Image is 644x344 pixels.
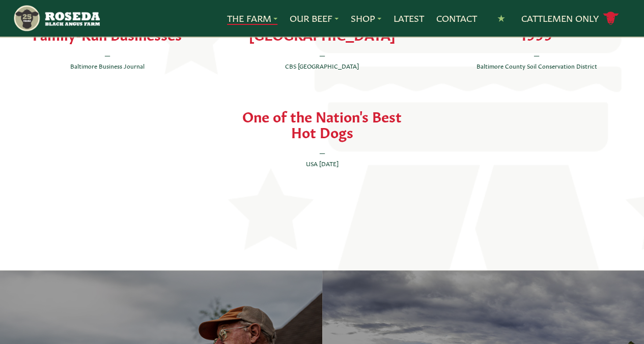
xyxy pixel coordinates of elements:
a: Cattlemen Only [521,10,619,27]
span: — [534,51,540,59]
p: CBS [GEOGRAPHIC_DATA] [231,50,413,71]
h4: One of the Nation's Best Hot Dogs [231,108,413,139]
span: — [104,51,110,59]
span: — [319,148,325,157]
a: Shop [351,12,381,25]
p: USA [DATE] [231,147,413,169]
span: — [319,51,325,59]
h4: Best Creative Burgers in [GEOGRAPHIC_DATA] [231,10,413,42]
h4: One of Baltimore's Best Family-Run Businesses [16,10,199,42]
a: The Farm [227,12,277,25]
p: Baltimore Business Journal [16,50,199,71]
p: Baltimore County Soil Conservation District [445,50,628,71]
img: https://roseda.com/wp-content/uploads/2021/05/roseda-25-header.png [13,4,100,33]
a: Our Beef [290,12,339,25]
h4: Cooperator of the Year, 1999 [445,10,628,42]
a: Latest [394,12,424,25]
a: Contact [436,12,477,25]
